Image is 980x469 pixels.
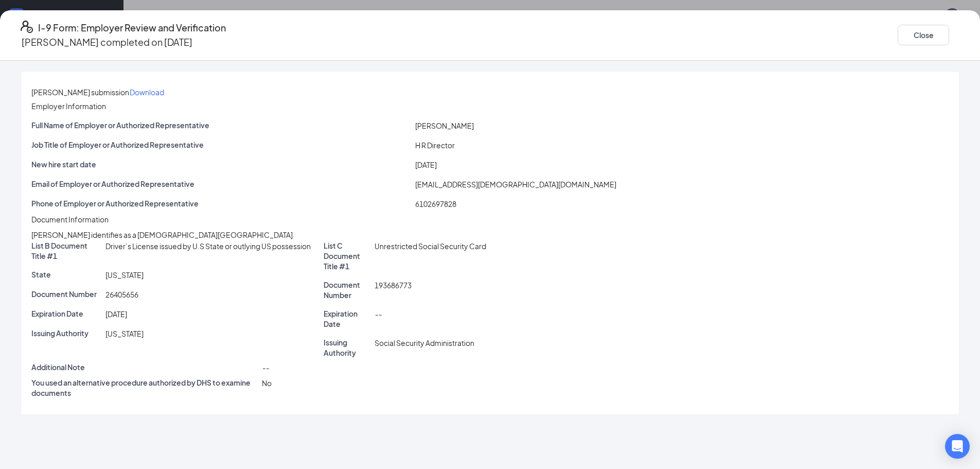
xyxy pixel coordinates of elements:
[31,308,101,319] p: Expiration Date
[898,25,949,45] button: Close
[105,309,127,319] span: [DATE]
[945,434,970,459] div: Open Intercom Messenger
[31,230,293,239] span: [PERSON_NAME] identifies as a [DEMOGRAPHIC_DATA][GEOGRAPHIC_DATA]
[31,198,411,209] p: Phone of Employer or Authorized Representative
[22,35,192,49] p: [PERSON_NAME] completed on [DATE]
[105,270,144,280] span: [US_STATE]
[415,160,437,169] span: [DATE]
[38,21,226,35] h4: I-9 Form: Employer Review and Verification
[324,337,370,358] p: Issuing Authority
[31,377,258,398] p: You used an alternative procedure authorized by DHS to examine documents
[129,84,165,100] button: Download
[31,214,109,225] span: Document Information
[31,140,411,150] p: Job Title of Employer or Authorized Representative
[21,21,33,33] svg: FormI9EVerifyIcon
[31,120,411,130] p: Full Name of Employer or Authorized Representative
[262,363,269,372] span: --
[31,269,101,280] p: State
[262,378,272,388] span: No
[31,159,411,169] p: New hire start date
[375,338,474,348] span: Social Security Administration
[31,362,258,372] p: Additional Note
[375,281,412,290] span: 193686773
[324,240,370,271] p: List C Document Title #1
[415,199,456,209] span: 6102697828
[105,290,138,299] span: 26405656
[105,241,311,251] span: Driver’s License issued by U.S State or outlying US possession
[415,141,455,150] span: H R Director
[415,180,616,189] span: [EMAIL_ADDRESS][DEMOGRAPHIC_DATA][DOMAIN_NAME]
[31,240,101,261] p: List B Document Title #1
[31,179,411,189] p: Email of Employer or Authorized Representative
[31,100,106,112] span: Employer Information
[375,309,382,319] span: --
[105,329,144,338] span: [US_STATE]
[31,328,101,338] p: Issuing Authority
[375,241,486,251] span: Unrestricted Social Security Card
[415,121,474,130] span: [PERSON_NAME]
[324,280,370,300] p: Document Number
[324,308,370,329] p: Expiration Date
[31,289,101,299] p: Document Number
[130,87,164,97] p: Download
[31,88,129,97] span: [PERSON_NAME] submission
